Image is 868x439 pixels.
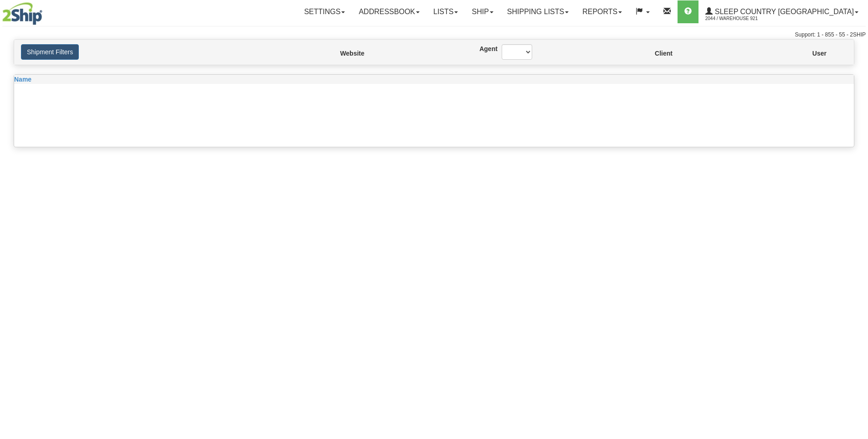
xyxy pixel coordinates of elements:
span: 2044 / Warehouse 921 [705,14,774,23]
a: Settings [297,0,352,23]
label: Client [655,49,656,58]
span: Sleep Country [GEOGRAPHIC_DATA] [713,8,854,15]
a: Reports [575,0,629,23]
span: Name [14,76,31,83]
a: Sleep Country [GEOGRAPHIC_DATA] 2044 / Warehouse 921 [699,0,865,23]
a: Shipping lists [500,0,575,23]
label: Website [340,49,344,58]
div: Support: 1 - 855 - 55 - 2SHIP [2,31,866,39]
a: Addressbook [352,0,426,23]
button: Shipment Filters [21,44,79,60]
a: Ship [465,0,500,23]
img: logo2044.jpg [2,2,42,25]
label: Agent [479,44,488,53]
a: Lists [426,0,465,23]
